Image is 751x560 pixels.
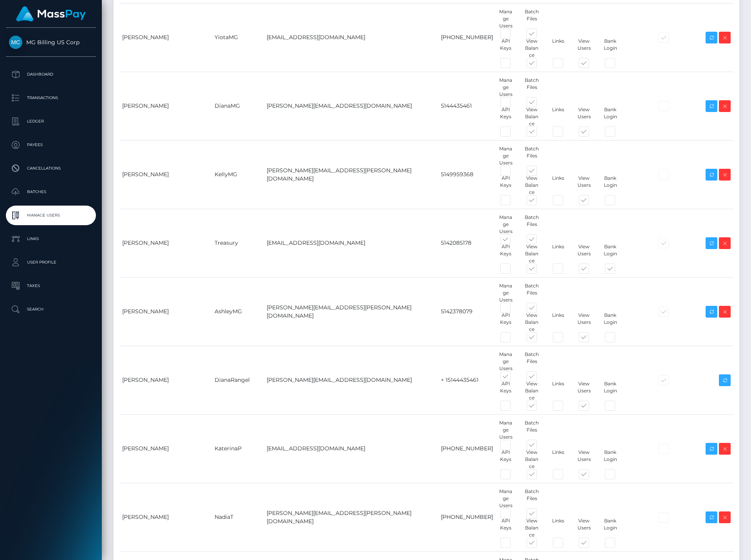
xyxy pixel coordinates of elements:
td: [EMAIL_ADDRESS][DOMAIN_NAME] [264,209,438,277]
div: View Users [571,243,598,264]
div: API Keys [493,517,519,538]
img: MassPay Logo [16,6,86,22]
td: [PHONE_NUMBER] [438,3,496,72]
div: View Users [571,380,598,401]
div: View Balance [519,106,545,127]
a: Dashboard [6,65,96,84]
img: MG Billing US Corp [9,36,22,49]
div: Batch Files [519,145,545,166]
td: [PERSON_NAME][EMAIL_ADDRESS][PERSON_NAME][DOMAIN_NAME] [264,140,438,209]
div: Batch Files [519,8,545,29]
a: Batches [6,182,96,202]
td: [PERSON_NAME][EMAIL_ADDRESS][DOMAIN_NAME] [264,72,438,140]
div: Links [545,312,571,333]
div: Bank Login [597,312,623,333]
div: View Balance [519,243,545,264]
div: API Keys [493,38,519,59]
td: [PERSON_NAME] [119,414,212,483]
div: Batch Files [519,419,545,441]
p: Ledger [9,116,93,127]
p: Dashboard [9,69,93,80]
div: Batch Files [519,282,545,303]
td: [PERSON_NAME] [119,3,212,72]
div: Batch Files [519,77,545,98]
div: Batch Files [519,488,545,509]
div: Bank Login [597,175,623,196]
div: Links [545,517,571,538]
div: View Balance [519,312,545,333]
p: Links [9,233,93,245]
p: Manage Users [9,210,93,221]
p: Search [9,303,93,315]
td: [PERSON_NAME][EMAIL_ADDRESS][DOMAIN_NAME] [264,346,438,414]
p: Cancellations [9,163,93,174]
td: [PHONE_NUMBER] [438,483,496,551]
div: View Users [571,175,598,196]
div: Batch Files [519,214,545,235]
div: Manage Users [493,488,519,509]
a: Links [6,229,96,249]
td: DianaRangel [212,346,264,414]
div: API Keys [493,106,519,127]
p: Transactions [9,92,93,104]
a: User Profile [6,253,96,272]
a: Manage Users [6,206,96,225]
p: Taxes [9,280,93,292]
td: + 15144435461 [438,346,496,414]
div: View Users [571,517,598,538]
a: Search [6,300,96,319]
div: Links [545,106,571,127]
div: Bank Login [597,106,623,127]
td: [EMAIL_ADDRESS][DOMAIN_NAME] [264,414,438,483]
div: View Users [571,449,598,470]
div: Links [545,175,571,196]
td: YiotaMG [212,3,264,72]
div: Links [545,449,571,470]
td: [PERSON_NAME] [119,277,212,346]
div: API Keys [493,312,519,333]
div: Manage Users [493,419,519,441]
td: [PERSON_NAME] [119,346,212,414]
div: Manage Users [493,282,519,303]
div: Bank Login [597,380,623,401]
div: View Users [571,38,598,59]
div: Batch Files [519,351,545,372]
p: User Profile [9,257,93,268]
td: 5142378079 [438,277,496,346]
a: Taxes [6,276,96,296]
div: View Balance [519,38,545,59]
a: Ledger [6,112,96,131]
td: [PERSON_NAME] [119,483,212,551]
div: Manage Users [493,8,519,29]
div: Bank Login [597,38,623,59]
div: Bank Login [597,517,623,538]
td: [EMAIL_ADDRESS][DOMAIN_NAME] [264,3,438,72]
td: 5142085178 [438,209,496,277]
div: Manage Users [493,214,519,235]
td: [PERSON_NAME] [119,72,212,140]
div: Manage Users [493,145,519,166]
td: 5144435461 [438,72,496,140]
div: Links [545,243,571,264]
div: API Keys [493,243,519,264]
td: KaterinaP [212,414,264,483]
a: Transactions [6,88,96,108]
div: View Balance [519,449,545,470]
p: Payees [9,139,93,151]
td: AshleyMG [212,277,264,346]
td: [PERSON_NAME][EMAIL_ADDRESS][PERSON_NAME][DOMAIN_NAME] [264,277,438,346]
p: Batches [9,186,93,198]
div: Links [545,380,571,401]
div: Manage Users [493,351,519,372]
td: KellyMG [212,140,264,209]
div: View Balance [519,380,545,401]
td: NadiaT [212,483,264,551]
td: Treasury [212,209,264,277]
div: API Keys [493,449,519,470]
td: [PERSON_NAME] [119,140,212,209]
td: 5149959368 [438,140,496,209]
td: DianaMG [212,72,264,140]
div: Bank Login [597,243,623,264]
div: Links [545,38,571,59]
td: [PERSON_NAME][EMAIL_ADDRESS][PERSON_NAME][DOMAIN_NAME] [264,483,438,551]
